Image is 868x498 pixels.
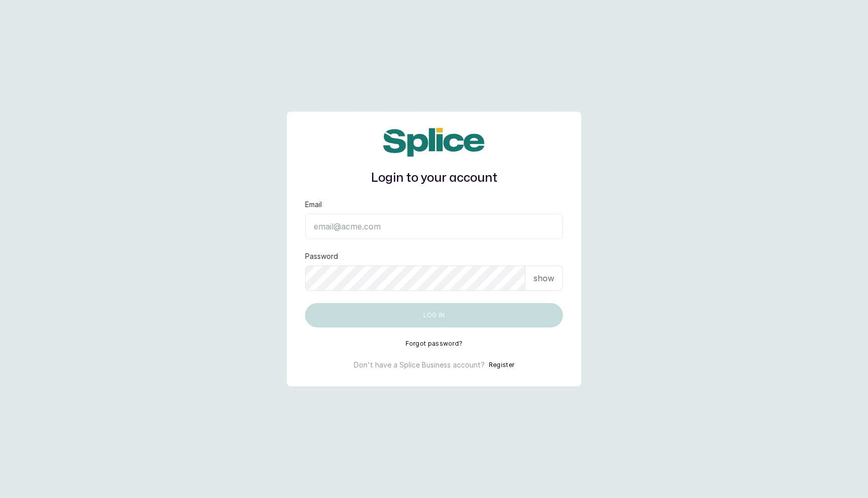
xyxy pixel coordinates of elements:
p: show [533,272,554,284]
p: Don't have a Splice Business account? [354,360,485,370]
h1: Login to your account [305,169,563,187]
button: Log in [305,303,563,327]
button: Register [489,360,514,370]
input: email@acme.com [305,214,563,239]
label: Password [305,251,338,261]
label: Email [305,200,322,210]
button: Forgot password? [406,340,463,348]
